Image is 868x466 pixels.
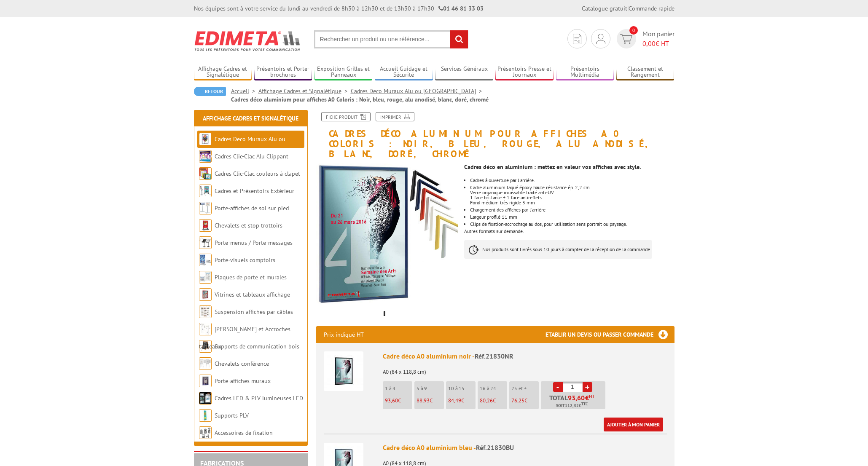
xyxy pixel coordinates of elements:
[215,308,293,316] a: Suspension affiches par câbles
[215,204,289,212] a: Porte-affiches de sol sur pied
[199,185,212,197] img: Cadres et Présentoirs Extérieur
[642,29,675,48] span: Mon panier
[199,254,212,266] img: Porte-visuels comptoirs
[383,443,667,453] div: Cadre déco A0 aluminium bleu -
[629,26,638,35] span: 0
[383,351,667,361] div: Cadre déco A0 aluminium noir -
[620,34,632,44] img: devis rapide
[199,271,212,284] img: Plaques de porte et murales
[568,394,585,401] span: 93,60
[581,402,588,406] sup: TTC
[215,360,269,367] a: Chevalets conférence
[321,112,371,121] a: Fiche produit
[231,95,489,104] li: Cadres déco aluminium pour affiches A0 Coloris : Noir, bleu, rouge, alu anodisé, blanc, doré, chromé
[470,222,674,227] li: Clips de fixation-accrochage au dos, pour utilisation sens portrait ou paysage.
[582,5,627,12] a: Catalogue gratuit
[480,397,493,404] span: 80,26
[199,133,212,145] img: Cadres Deco Muraux Alu ou Bois
[199,219,212,232] img: Chevalets et stop trottoirs
[470,207,674,212] li: Chargement des affiches par l'arrière
[511,386,539,391] p: 25 et +
[470,185,674,205] li: Cadre aluminium laqué époxy haute résistance ép. 2,2 cm. Verre organique incassable traité anti-U...
[194,65,252,79] a: Affichage Cadres et Signalétique
[199,325,290,350] a: [PERSON_NAME] et Accroches tableaux
[556,402,588,409] span: Soit €
[231,87,258,95] a: Accueil
[215,239,293,246] a: Porte-menus / Porte-messages
[596,34,605,44] img: devis rapide
[314,30,468,48] input: Rechercher un produit ou une référence...
[324,326,364,343] p: Prix indiqué HT
[215,187,294,195] a: Cadres et Présentoirs Extérieur
[215,429,273,437] a: Accessoires de fixation
[604,418,663,431] a: Ajouter à mon panier
[470,178,674,183] li: Cadres à ouverture par l'arrière.
[376,112,414,121] a: Imprimer
[194,25,301,56] img: Edimeta
[435,65,493,79] a: Services Généraux
[194,87,226,96] a: Retour
[464,163,641,171] strong: Cadres déco en aluminium : mettez en valeur vos affiches avec style.
[254,65,312,79] a: Présentoirs et Porte-brochures
[199,392,212,404] img: Cadres LED & PLV lumineuses LED
[199,305,212,318] img: Suspension affiches par câbles
[314,65,373,79] a: Exposition Grilles et Panneaux
[383,363,667,375] p: A0 (84 x 118,8 cm)
[215,343,299,350] a: Supports de communication bois
[351,87,485,95] a: Cadres Deco Muraux Alu ou [GEOGRAPHIC_DATA]
[324,351,363,391] img: Cadre déco A0 aluminium noir
[573,34,581,44] img: devis rapide
[448,397,461,404] span: 84,49
[199,375,212,387] img: Porte-affiches muraux
[543,394,605,409] p: Total
[199,202,212,214] img: Porte-affiches de sol sur pied
[476,443,514,452] span: Réf.21830BU
[199,167,212,180] img: Cadres Clic-Clac couleurs à clapet
[199,357,212,370] img: Chevalets conférence
[199,426,212,439] img: Accessoires de fixation
[556,65,614,79] a: Présentoirs Multimédia
[615,29,675,48] a: devis rapide 0 Mon panier 0,00€ HT
[215,291,290,298] a: Vitrines et tableaux affichage
[448,386,476,391] p: 10 à 15
[199,135,285,160] a: Cadres Deco Muraux Alu ou [GEOGRAPHIC_DATA]
[495,65,554,79] a: Présentoirs Presse et Journaux
[199,236,212,249] img: Porte-menus / Porte-messages
[470,214,674,220] li: Largeur profilé 11 mm
[310,112,681,159] h1: Cadres déco aluminium pour affiches A0 Coloris : Noir, bleu, rouge, alu anodisé, blanc, doré, chromé
[385,398,412,404] p: €
[464,229,674,234] p: Autres formats sur demande.
[215,170,300,177] a: Cadres Clic-Clac couleurs à clapet
[199,288,212,301] img: Vitrines et tableaux affichage
[582,4,675,13] div: |
[215,222,282,229] a: Chevalets et stop trottoirs
[203,115,298,122] a: Affichage Cadres et Signalétique
[464,240,652,259] p: Nos produits sont livrés sous 10 jours à compter de la réception de la commande
[385,386,412,391] p: 1 à 4
[215,153,288,160] a: Cadres Clic-Clac Alu Clippant
[417,397,430,404] span: 88,93
[199,409,212,422] img: Supports PLV
[480,398,507,404] p: €
[215,377,271,385] a: Porte-affiches muraux
[553,382,563,392] a: -
[450,30,468,48] input: rechercher
[448,398,476,404] p: €
[385,397,398,404] span: 93,60
[546,326,675,343] h3: Etablir un devis ou passer commande
[375,65,433,79] a: Accueil Guidage et Sécurité
[589,394,594,399] sup: HT
[215,273,287,281] a: Plaques de porte et murales
[511,397,524,404] span: 76,25
[215,394,303,402] a: Cadres LED & PLV lumineuses LED
[258,87,351,95] a: Affichage Cadres et Signalétique
[438,5,484,12] strong: 01 46 81 33 03
[511,398,539,404] p: €
[199,323,212,335] img: Cimaises et Accroches tableaux
[316,163,458,305] img: panneaux_cadres_21830nr_1.jpg
[417,386,444,391] p: 5 à 9
[642,39,656,48] span: 0,00
[475,352,513,360] span: Réf.21830NR
[417,398,444,404] p: €
[480,386,507,391] p: 16 à 24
